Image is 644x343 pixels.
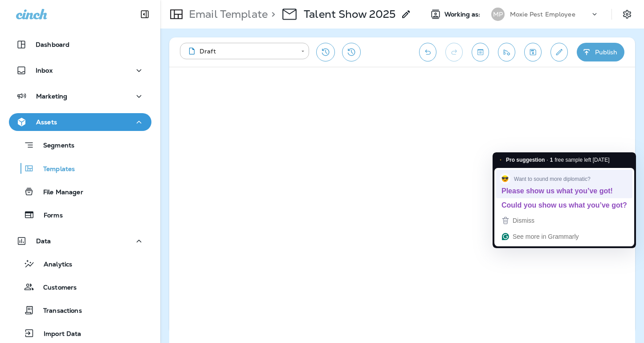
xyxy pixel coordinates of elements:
p: Dashboard [36,41,69,48]
button: File Manager [9,182,151,201]
span: Working as: [444,11,482,18]
p: Import Data [35,330,82,339]
button: Segments [9,135,151,155]
button: Analytics [9,254,151,273]
button: Toggle preview [472,43,489,61]
p: Segments [34,142,74,151]
button: Send test email [498,43,515,61]
p: Marketing [36,93,67,100]
button: Restore from previous version [316,43,335,61]
button: Undo [419,43,436,61]
button: Edit details [550,43,568,61]
button: Settings [619,6,635,22]
button: Collapse Sidebar [132,5,157,23]
button: Templates [9,159,151,178]
p: Customers [34,284,77,292]
p: Moxie Pest Employee [510,11,575,18]
button: Dashboard [9,36,151,53]
p: Talent Show 2025 [304,8,395,21]
p: Templates [34,165,75,174]
p: Analytics [35,261,72,269]
button: View Changelog [342,43,361,61]
div: Draft [186,47,295,56]
button: Transactions [9,301,151,319]
p: File Manager [34,188,83,197]
button: Assets [9,113,151,131]
button: Forms [9,205,151,224]
button: Marketing [9,87,151,105]
p: > [268,8,275,21]
button: Inbox [9,61,151,79]
div: MP [491,8,505,21]
button: Data [9,232,151,250]
p: Transactions [34,307,82,315]
button: Save [524,43,542,61]
button: Import Data [9,324,151,343]
p: Email Template [185,8,268,21]
p: Forms [35,212,63,220]
button: Customers [9,278,151,296]
p: Assets [36,118,57,126]
button: Publish [577,43,624,61]
p: Data [36,237,51,245]
p: Inbox [36,67,53,74]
